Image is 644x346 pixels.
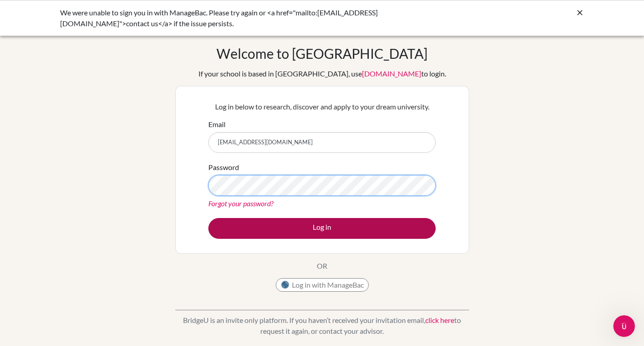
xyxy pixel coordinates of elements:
[208,199,273,208] a: Forgot your password?
[60,7,449,29] div: We were unable to sign you in with ManageBac. Please try again or <a href="mailto:[EMAIL_ADDRESS]...
[198,68,446,79] div: If your school is based in [GEOGRAPHIC_DATA], use to login.
[216,45,428,62] h1: Welcome to [GEOGRAPHIC_DATA]
[208,218,436,239] button: Log in
[208,119,226,130] label: Email
[175,315,469,337] p: BridgeU is an invite only platform. If you haven’t received your invitation email, to request it ...
[208,162,239,173] label: Password
[362,69,421,78] a: [DOMAIN_NAME]
[613,315,635,337] iframe: Intercom live chat
[276,278,369,292] button: Log in with ManageBac
[317,261,327,271] p: OR
[208,101,436,112] p: Log in below to research, discover and apply to your dream university.
[425,316,454,324] a: click here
